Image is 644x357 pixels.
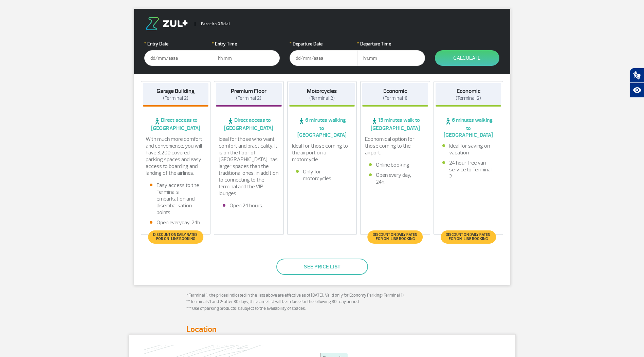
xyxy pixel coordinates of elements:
span: 6 minutes walking to [GEOGRAPHIC_DATA] [436,117,501,138]
button: See price list [276,259,368,275]
span: (Terminal 2) [163,95,188,101]
li: Open everyday, 24h [150,219,202,226]
strong: Premium Floor [231,88,266,95]
p: Ideal for those who want comfort and practicality. It is on the floor of [GEOGRAPHIC_DATA], has l... [219,136,279,197]
input: hh:mm [212,50,280,66]
label: Entry Time [212,40,280,48]
strong: Economic [457,88,480,95]
li: Open every day, 24h. [369,172,421,185]
label: Departure Date [290,40,357,48]
div: Plugin de acessibilidade da Hand Talk. [630,68,644,98]
button: Calculate [435,50,499,66]
p: Ideal for those coming to the airport on a motorcycle. [292,143,352,163]
p: Economical option for those coming to the airport. [365,136,425,156]
span: Direct access to [GEOGRAPHIC_DATA] [216,117,282,132]
span: (Terminal 2) [309,95,335,101]
h4: Location [186,324,458,334]
span: Discount on daily rates for on-line booking [444,233,493,241]
li: Only for motorcycles. [296,168,348,182]
span: Parceiro Oficial [195,22,230,26]
input: hh:mm [357,50,425,66]
label: Departure Time [357,40,425,48]
span: (Terminal 2) [456,95,481,101]
button: Abrir recursos assistivos. [630,83,644,98]
li: Ideal for saving on vacation [442,143,495,156]
input: dd/mm/aaaa [144,50,212,66]
input: dd/mm/aaaa [290,50,357,66]
li: Easy access to the Terminal's embarkation and disembarkation points [150,182,202,216]
li: Open 24 hours. [223,202,275,209]
span: Discount on daily rates for on-line booking [151,233,200,241]
p: * Terminal 1: the prices indicated in the lists above are effective as of [DATE]. Valid only for ... [186,292,458,319]
button: Abrir tradutor de língua de sinais. [630,68,644,83]
label: Entry Date [144,40,212,48]
strong: Economic [383,88,407,95]
strong: Garage Building [157,88,195,95]
li: 24 hour free van service to Terminal 2 [442,159,495,180]
span: 6 minutes walking to [GEOGRAPHIC_DATA] [289,117,355,138]
span: Direct access to [GEOGRAPHIC_DATA] [143,117,209,132]
img: logo-zul.png [144,17,189,30]
p: With much more comfort and convenience, you will have 3,200 covered parking spaces and easy acces... [146,136,206,176]
span: (Terminal 1) [383,95,407,101]
strong: Motorcycles [307,88,337,95]
li: Online booking. [369,162,421,168]
span: (Terminal 2) [236,95,261,101]
span: 15 minutes walk to [GEOGRAPHIC_DATA] [362,117,428,132]
span: Discount on daily rates for on-line booking [371,233,420,241]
